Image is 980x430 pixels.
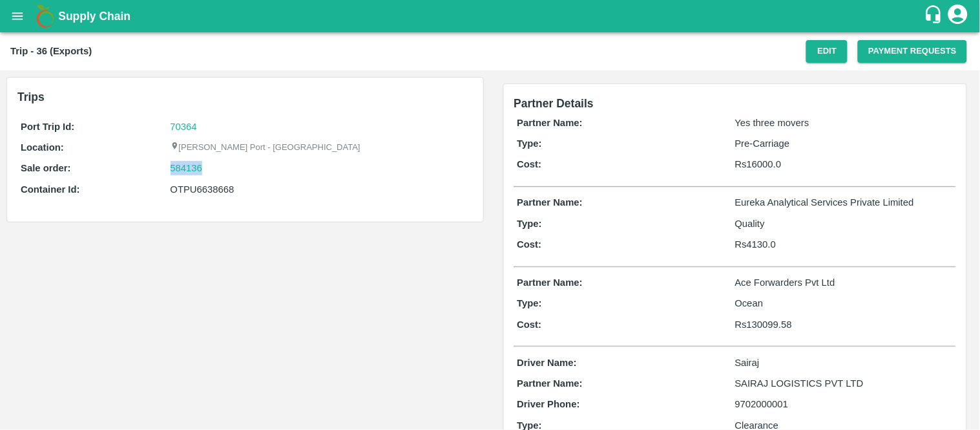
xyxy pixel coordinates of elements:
[517,239,542,250] b: Cost:
[517,197,583,208] b: Partner Name:
[735,376,953,391] p: SAIRAJ LOGISTICS PVT LTD
[517,118,583,128] b: Partner Name:
[517,219,543,229] b: Type:
[924,5,946,28] div: customer-support
[735,397,953,411] p: 9702000001
[735,116,953,130] p: Yes three movers
[735,296,953,310] p: Ocean
[10,46,92,56] b: Trip - 36 (Exports)
[735,237,953,252] p: Rs 4130.0
[21,163,71,173] b: Sale order:
[517,378,583,389] b: Partner Name:
[517,138,543,149] b: Type:
[517,159,542,169] b: Cost:
[858,40,967,63] button: Payment Requests
[514,97,594,110] span: Partner Details
[58,10,130,23] b: Supply Chain
[3,1,32,31] button: open drawer
[517,319,542,330] b: Cost:
[735,136,953,151] p: Pre-Carriage
[735,356,953,370] p: Sairaj
[735,317,953,332] p: Rs 130099.58
[171,122,197,132] a: 70364
[32,3,58,29] img: logo
[735,217,953,231] p: Quality
[517,277,583,288] b: Partner Name:
[517,298,543,308] b: Type:
[735,157,953,171] p: Rs 16000.0
[171,182,470,197] div: OTPU6638668
[58,7,924,25] a: Supply Chain
[21,122,74,132] b: Port Trip Id:
[735,275,953,290] p: Ace Forwarders Pvt Ltd
[171,161,203,175] a: 584136
[21,184,80,195] b: Container Id:
[946,3,970,30] div: account of current user
[17,91,45,103] b: Trips
[735,195,953,210] p: Eureka Analytical Services Private Limited
[21,142,64,153] b: Location:
[171,142,360,154] p: [PERSON_NAME] Port - [GEOGRAPHIC_DATA]
[517,358,577,368] b: Driver Name:
[517,399,580,409] b: Driver Phone:
[806,40,848,63] button: Edit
